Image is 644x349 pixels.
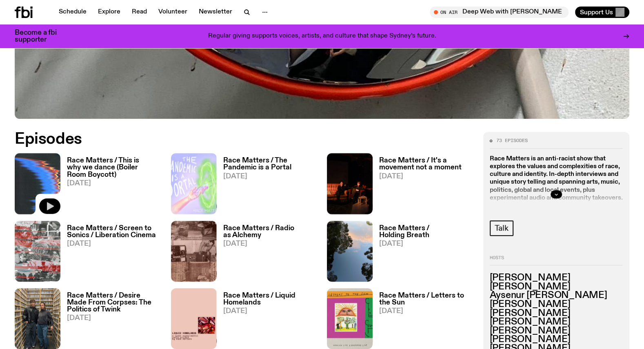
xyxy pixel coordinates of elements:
span: [DATE] [67,180,161,187]
img: Ethan and Dayvid stand in the fbi music library, they are serving face looking strong but fluid [15,288,60,349]
a: Volunteer [153,7,192,18]
span: Support Us [580,9,613,16]
a: Race Matters / Letters to the Sun[DATE] [373,292,473,349]
a: Race Matters / It's a movement not a moment[DATE] [373,157,473,214]
strong: Race Matters is an anti-racist show that explores the values and complexities of race, culture an... [490,156,623,201]
button: On AirDeep Web with [PERSON_NAME] [430,7,568,18]
a: Newsletter [194,7,237,18]
span: 73 episodes [496,138,528,143]
h3: Race Matters / This is why we dance (Boiler Room Boycott) [67,157,161,178]
span: [DATE] [379,240,473,247]
h3: [PERSON_NAME] [490,309,623,318]
span: [DATE] [67,315,161,322]
span: [DATE] [223,173,318,180]
span: [DATE] [379,173,473,180]
h3: Race Matters / Holding Breath [379,225,473,239]
h3: Race Matters / Radio as Alchemy [223,225,318,239]
h3: Race Matters / The Pandemic is a Portal [223,157,318,171]
h3: Race Matters / Letters to the Sun [379,292,473,306]
h3: Race Matters / Liquid Homelands [223,292,318,306]
span: Talk [495,224,509,233]
img: A collage of three images. From to bottom: Jose Maceda - Ugnayan - for 20 radio stations (1973) P... [171,221,217,282]
h2: Hosts [490,256,623,265]
a: Talk [490,220,513,236]
h3: Become a fbi supporter [15,29,67,43]
h3: Aysenur [PERSON_NAME] [490,291,623,300]
h3: [PERSON_NAME] [PERSON_NAME] [490,273,623,291]
p: Regular giving supports voices, artists, and culture that shape Sydney’s future. [208,33,436,40]
h3: [PERSON_NAME] [490,327,623,336]
a: Race Matters / Liquid Homelands[DATE] [217,292,318,349]
a: Race Matters / Radio as Alchemy[DATE] [217,225,318,282]
a: Read [127,7,152,18]
span: [DATE] [379,308,473,315]
a: Race Matters / The Pandemic is a Portal[DATE] [217,157,318,214]
img: Trees reflect in a body of water in Tommeginne Country, the ancestral lands of Jody, where they c... [327,221,373,282]
h3: [PERSON_NAME] [490,318,623,327]
a: Race Matters / Desire Made From Corpses: The Politics of Twink[DATE] [60,292,161,349]
h2: Episodes [15,132,421,147]
span: [DATE] [223,240,318,247]
img: A pink background with a square illustration in the corner of a frayed, fractal butterfly wing. T... [171,288,217,349]
span: [DATE] [67,240,161,247]
h3: [PERSON_NAME] [490,300,623,309]
img: A photo of Shareeka and Ethan speaking live at The Red Rattler, a repurposed warehouse venue. The... [327,153,373,214]
span: [DATE] [223,308,318,315]
h3: Race Matters / Desire Made From Corpses: The Politics of Twink [67,292,161,313]
a: Race Matters / Screen to Sonics / Liberation Cinema[DATE] [60,225,161,282]
a: Explore [93,7,125,18]
a: Race Matters / Holding Breath[DATE] [373,225,473,282]
img: A spectral view of a waveform, warped and glitched [15,153,60,214]
a: Schedule [54,7,91,18]
h3: Race Matters / It's a movement not a moment [379,157,473,171]
h3: [PERSON_NAME] [490,335,623,344]
a: Race Matters / This is why we dance (Boiler Room Boycott)[DATE] [60,157,161,214]
button: Support Us [575,7,629,18]
h3: Race Matters / Screen to Sonics / Liberation Cinema [67,225,161,239]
